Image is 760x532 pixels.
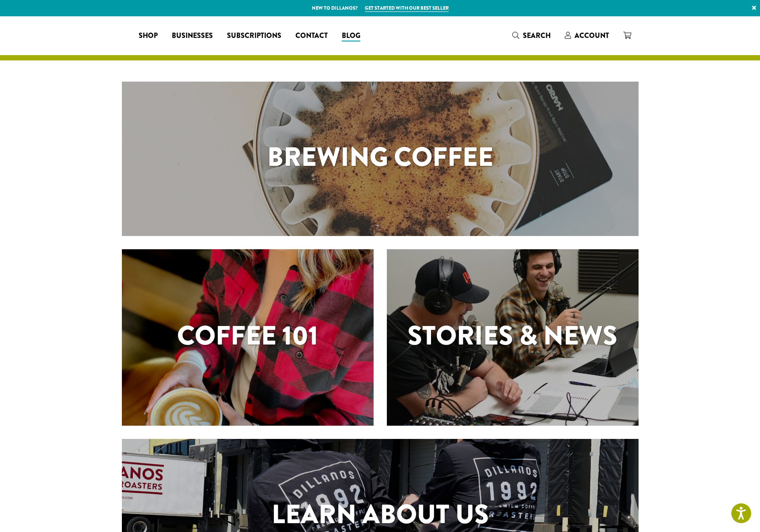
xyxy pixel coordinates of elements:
a: Brewing Coffee [122,82,639,236]
span: Businesses [172,30,213,41]
span: Blog [342,30,360,41]
a: Coffee 101 [122,249,374,426]
span: Account [575,30,609,41]
h1: Stories & News [387,316,639,356]
span: Search [523,30,551,41]
span: Shop [139,30,158,41]
h1: Brewing Coffee [122,137,639,177]
a: Search [505,28,558,43]
span: Subscriptions [227,30,281,41]
h1: Coffee 101 [122,316,374,356]
a: Shop [132,29,165,43]
a: Stories & News [387,249,639,426]
span: Contact [295,30,328,41]
a: Get started with our best seller [365,4,449,12]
